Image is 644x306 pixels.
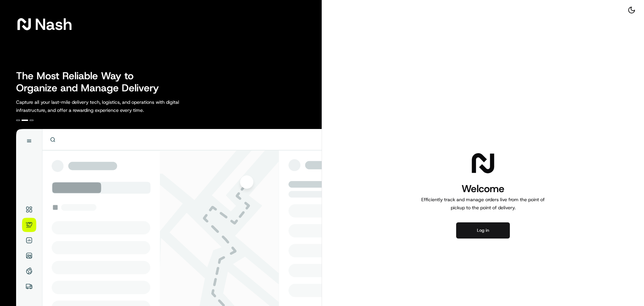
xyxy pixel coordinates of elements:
[456,222,510,238] button: Log in
[419,195,547,212] p: Efficiently track and manage orders live from the point of pickup to the point of delivery.
[419,182,547,195] h1: Welcome
[35,17,72,31] span: Nash
[16,70,166,94] h2: The Most Reliable Way to Organize and Manage Delivery
[16,98,209,114] p: Capture all your last-mile delivery tech, logistics, and operations with digital infrastructure, ...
